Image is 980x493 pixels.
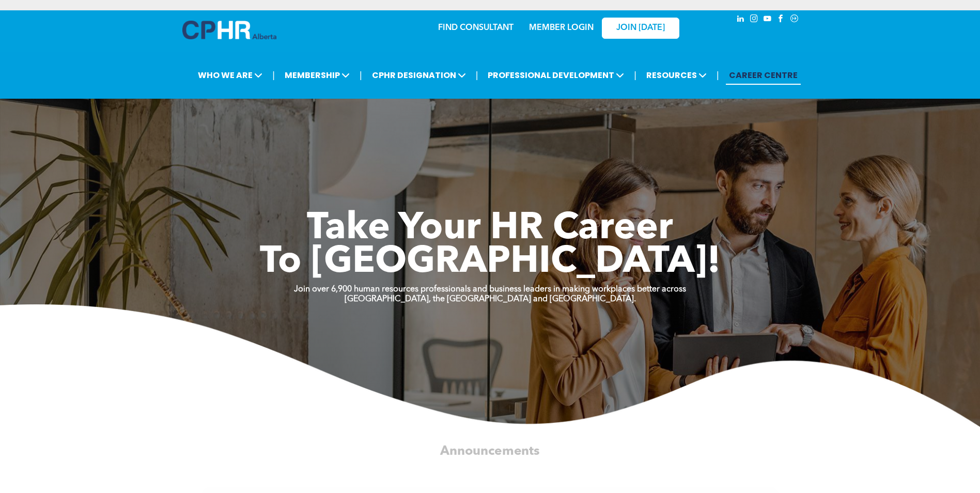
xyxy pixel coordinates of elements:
span: Announcements [440,445,539,458]
span: CPHR DESIGNATION [369,66,469,85]
a: MEMBER LOGIN [529,24,594,32]
span: PROFESSIONAL DEVELOPMENT [485,66,627,85]
span: Take Your HR Career [307,210,673,248]
li: | [476,65,478,86]
a: facebook [775,13,787,27]
a: JOIN [DATE] [602,18,679,39]
a: youtube [762,13,773,27]
strong: [GEOGRAPHIC_DATA], the [GEOGRAPHIC_DATA] and [GEOGRAPHIC_DATA]. [345,295,636,303]
a: Social network [789,13,800,27]
span: RESOURCES [643,66,710,85]
span: JOIN [DATE] [616,23,665,33]
span: MEMBERSHIP [282,66,353,85]
strong: Join over 6,900 human resources professionals and business leaders in making workplaces better ac... [294,285,686,294]
li: | [272,65,275,86]
li: | [717,65,719,86]
span: To [GEOGRAPHIC_DATA]! [260,244,721,281]
span: WHO WE ARE [195,66,266,85]
li: | [360,65,362,86]
li: | [634,65,636,86]
a: linkedin [735,13,746,27]
img: A blue and white logo for cp alberta [182,21,276,39]
a: instagram [749,13,760,27]
a: CAREER CENTRE [726,66,801,85]
a: FIND CONSULTANT [438,24,514,32]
